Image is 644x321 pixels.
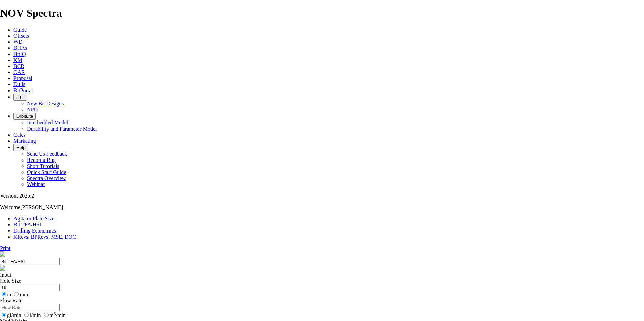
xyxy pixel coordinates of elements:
button: Help [13,144,28,151]
button: OrbitLite [13,113,36,120]
a: WD [13,39,23,45]
a: BHAs [13,45,27,51]
a: Drilling Economics [13,228,56,234]
input: l/min [24,313,29,317]
input: m3/min [44,313,49,317]
a: Calcs [13,132,26,138]
a: KM [13,57,22,63]
a: Durability and Parameter Model [27,126,97,132]
a: OAR [13,69,25,75]
a: Report a Bug [27,157,56,163]
input: gl/min [2,313,6,317]
a: Quick Start Guide [27,169,66,175]
a: Send Us Feedback [27,151,67,157]
a: KRevs, BPRevs, MSE, DOC [13,234,76,240]
a: New Bit Designs [27,101,64,106]
a: Proposal [13,75,32,81]
a: Spectra Overview [27,175,66,181]
sup: 3 [54,311,56,316]
span: [PERSON_NAME] [20,204,63,210]
a: Interbedded Model [27,120,68,126]
span: FTT [16,95,24,100]
span: OrbitLite [16,114,33,119]
a: BitIQ [13,51,26,57]
a: BitPortal [13,87,33,93]
a: Guide [13,27,27,33]
label: m /min [42,312,66,318]
label: mm [12,292,28,297]
a: Marketing [13,138,36,144]
button: FTT [13,94,27,101]
input: mm [14,292,19,296]
input: in [2,292,6,296]
label: l/min [23,312,41,318]
a: Short Tutorials [27,163,59,169]
span: Help [16,145,25,150]
a: NPD [27,107,38,112]
a: Offsets [13,33,29,39]
a: Bit TFA/HSI [13,222,41,227]
a: Webinar [27,181,45,187]
a: Dulls [13,81,25,87]
a: BCR [13,63,24,69]
a: Agitator Plate Size [13,216,54,221]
